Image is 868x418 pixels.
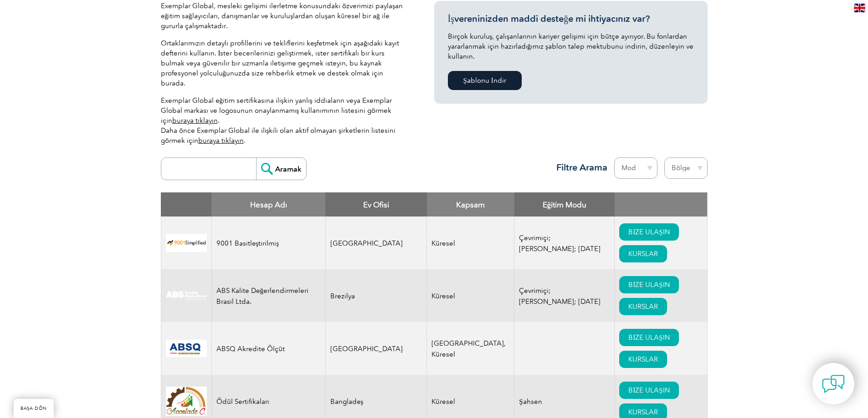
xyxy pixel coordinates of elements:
[448,13,650,24] font: İşvereninizden maddi desteğe mi ihtiyacınız var?
[619,245,667,262] a: KURSLAR
[330,345,403,353] font: [GEOGRAPHIC_DATA]
[330,239,403,247] font: [GEOGRAPHIC_DATA]
[431,292,455,300] font: Küresel
[244,136,246,145] font: .
[198,136,244,145] a: buraya tıklayın
[216,398,269,406] font: Ödül Sertifikaları
[448,71,522,90] a: Şablonu İndir
[431,339,506,358] font: [GEOGRAPHIC_DATA], Küresel
[556,162,607,173] font: Filtre Arama
[463,76,506,85] font: Şablonu İndir
[330,398,364,406] font: Bangladeş
[519,398,542,406] font: Şahsen
[628,386,669,394] font: BİZE ULAŞIN
[628,355,658,363] font: KURSLAR
[519,287,601,306] font: Çevrimiçi; [PERSON_NAME]; [DATE]
[161,126,396,145] font: Daha önce Exemplar Global ile ilişkili olan aktif olmayan şirketlerin listesini görmek için
[21,406,47,411] font: BAŞA DÖN
[166,340,207,357] img: cc24547b-a6e0-e911-a812-000d3a795b83-logo.png
[619,276,678,293] a: BİZE ULAŞIN
[216,287,309,306] font: ABS Kalite Değerlendirmeleri Brasil Ltda.
[218,116,220,125] font: .
[628,281,669,289] font: BİZE ULAŞIN
[628,302,658,311] font: KURSLAR
[330,292,355,300] font: Brezilya
[14,399,54,418] a: BAŞA DÖN
[619,329,678,346] a: BİZE ULAŞIN
[216,345,285,353] font: ABSQ Akredite Ölçüt
[172,116,218,125] a: buraya tıklayın
[822,373,845,395] img: contact-chat.png
[619,351,667,368] a: KURSLAR
[628,228,669,236] font: BİZE ULAŞIN
[615,192,707,217] th: : Sütunları artan düzende sıralamak için etkinleştirin
[456,200,485,209] font: Kapsam
[514,192,615,217] th: Eğitim Modu: Sütunları artan düzende sıralamak için etkinleştirin
[250,200,287,209] font: Hesap Adı
[161,2,403,30] font: Exemplar Global, mesleki gelişimi ilerletme konusundaki özverimizi paylaşan eğitim sağlayıcıları,...
[161,96,392,125] font: Exemplar Global eğitim sertifikasına ilişkin yanlış iddiaların veya Exemplar Global markası ve lo...
[166,291,207,301] img: c92924ac-d9bc-ea11-a814-000d3a79823d-logo.jpg
[619,382,678,399] a: BİZE ULAŞIN
[427,192,514,217] th: Kapsam: Sütunları artan düzende sıralamak için etkinleştirin
[216,239,279,247] font: 9001 Basitleştirilmiş
[619,298,667,315] a: KURSLAR
[448,32,693,60] font: Birçok kuruluş, çalışanlarının kariyer gelişimi için bütçe ayırıyor. Bu fonlardan yararlanmak içi...
[161,39,399,87] font: Ortaklarımızın detaylı profillerini ve tekliflerini keşfetmek için aşağıdaki kayıt defterini kull...
[211,192,325,217] th: Hesap Adı: Sütunları azalan şekilde sıralamak için etkinleştirin
[166,234,207,252] img: 37c9c059-616f-eb11-a812-002248153038-logo.png
[543,200,587,209] font: Eğitim Modu
[431,398,455,406] font: Küresel
[619,223,678,241] a: BİZE ULAŞIN
[628,333,669,342] font: BİZE ULAŞIN
[363,200,389,209] font: Ev Ofisi
[628,250,658,258] font: KURSLAR
[519,234,601,253] font: Çevrimiçi; [PERSON_NAME]; [DATE]
[325,192,427,217] th: Ev Ofisi: Sütunları artan sırada sıralamak için etkinleştirin
[431,239,455,247] font: Küresel
[256,158,306,180] input: Aramak
[166,387,207,415] img: 1a94dd1a-69dd-eb11-bacb-002248159486-logo.jpg
[854,4,865,12] img: en
[628,408,658,416] font: KURSLAR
